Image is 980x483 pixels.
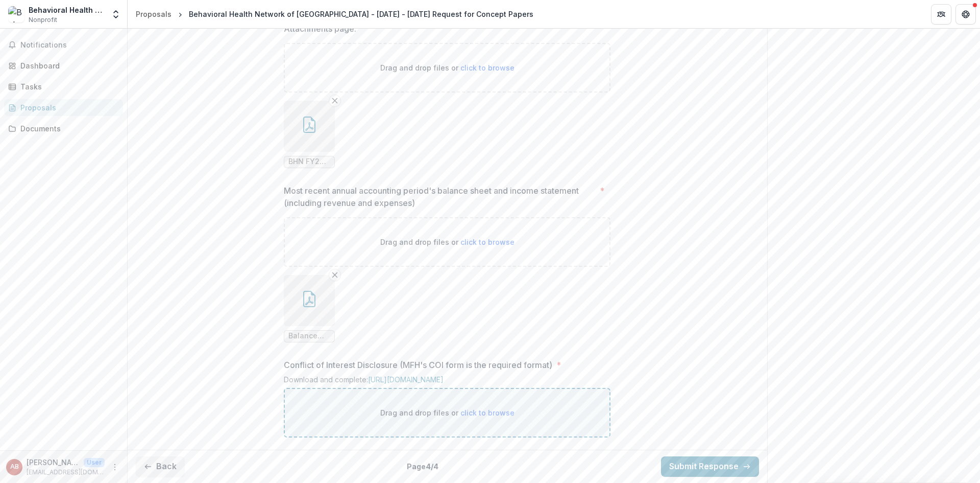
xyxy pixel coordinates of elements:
[29,5,105,15] div: Behavioral Health Network of [GEOGRAPHIC_DATA][PERSON_NAME]
[132,7,176,21] a: Proposals
[27,457,80,468] p: [PERSON_NAME]
[27,468,105,477] p: [EMAIL_ADDRESS][DOMAIN_NAME]
[407,461,438,472] p: Page 4 / 4
[380,407,514,418] p: Drag and drop files or
[4,37,123,53] button: Notifications
[20,102,115,113] div: Proposals
[136,9,171,19] div: Proposals
[4,57,123,74] a: Dashboard
[380,237,514,247] p: Drag and drop files or
[4,78,123,95] a: Tasks
[380,62,514,73] p: Drag and drop files or
[109,461,121,473] button: More
[29,15,57,25] span: Nonprofit
[931,4,951,25] button: Partners
[460,238,514,246] span: click to browse
[136,456,185,477] button: Back
[661,456,759,477] button: Submit Response
[20,81,115,92] div: Tasks
[109,4,123,25] button: Open entity switcher
[132,7,537,21] nav: breadcrumb
[329,95,341,107] button: Remove File
[4,120,123,137] a: Documents
[329,269,341,281] button: Remove File
[20,41,119,50] span: Notifications
[368,375,444,384] a: [URL][DOMAIN_NAME]
[284,359,552,371] p: Conflict of Interest Disclosure (MFH's COI form is the required format)
[84,458,105,467] p: User
[460,408,514,417] span: click to browse
[284,275,335,342] div: Remove FileBalance Sheet [DATE] Annual.pdf
[955,4,976,25] button: Get Help
[288,157,330,166] span: BHN FY24 990 Public.pdf
[20,123,115,134] div: Documents
[284,375,610,388] div: Download and complete:
[189,9,533,19] div: Behavioral Health Network of [GEOGRAPHIC_DATA] - [DATE] - [DATE] Request for Concept Papers
[20,60,115,71] div: Dashboard
[4,99,123,116] a: Proposals
[284,185,596,209] p: Most recent annual accounting period's balance sheet and income statement (including revenue and ...
[284,101,335,168] div: Remove FileBHN FY24 990 Public.pdf
[288,332,330,340] span: Balance Sheet [DATE] Annual.pdf
[460,63,514,72] span: click to browse
[10,464,19,470] div: Alicia Brown
[8,6,24,22] img: Behavioral Health Network of Greater St. Louis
